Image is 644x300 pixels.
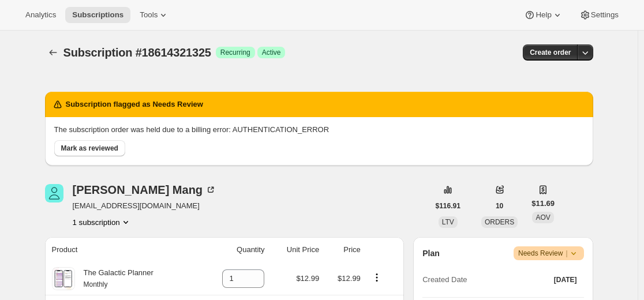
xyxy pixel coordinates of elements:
[531,198,555,209] span: $11.69
[536,10,551,20] span: Help
[323,237,364,262] th: Price
[45,237,200,262] th: Product
[18,7,63,23] button: Analytics
[133,7,176,23] button: Tools
[73,200,217,212] span: [EMAIL_ADDRESS][DOMAIN_NAME]
[53,267,73,290] img: product img
[485,218,514,226] span: ORDERS
[368,271,386,284] button: Product actions
[61,144,118,153] span: Mark as reviewed
[45,44,61,61] button: Subscriptions
[63,46,211,59] span: Subscription #18614321325
[489,198,510,214] button: 10
[422,274,467,286] span: Created Date
[73,184,217,196] div: [PERSON_NAME] Mang
[72,10,123,20] span: Subscriptions
[75,267,153,290] div: The Galactic Planner
[554,275,577,284] span: [DATE]
[220,48,250,57] span: Recurring
[530,48,571,57] span: Create order
[523,44,578,61] button: Create order
[517,7,570,23] button: Help
[54,140,125,156] button: Mark as reviewed
[572,7,626,23] button: Settings
[268,237,323,262] th: Unit Price
[518,247,579,259] span: Needs Review
[566,249,567,258] span: |
[84,280,108,288] small: Monthly
[429,198,467,214] button: $116.91
[66,99,203,110] h2: Subscription flagged as Needs Review
[547,272,584,288] button: [DATE]
[200,237,268,262] th: Quantity
[442,218,454,226] span: LTV
[422,247,440,259] h2: Plan
[140,10,158,20] span: Tools
[591,10,619,20] span: Settings
[45,184,63,202] span: Marion Mang
[54,124,584,136] p: The subscription order was held due to a billing error: AUTHENTICATION_ERROR
[262,48,281,57] span: Active
[25,10,56,20] span: Analytics
[338,274,361,283] span: $12.99
[536,213,550,222] span: AOV
[496,201,503,211] span: 10
[436,201,460,211] span: $116.91
[296,274,319,283] span: $12.99
[73,216,132,228] button: Product actions
[65,7,130,23] button: Subscriptions
[605,249,632,277] iframe: Intercom live chat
